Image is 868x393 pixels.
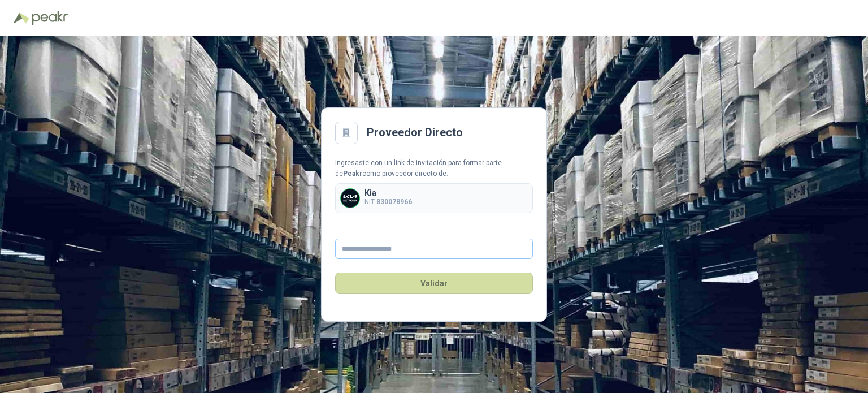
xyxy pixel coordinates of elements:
[32,11,68,25] img: Peakr
[343,170,362,178] b: Peakr
[335,273,533,294] button: Validar
[367,124,463,141] h2: Proveedor Directo
[364,189,412,197] p: Kia
[341,189,359,208] img: Company Logo
[364,197,412,208] p: NIT
[14,12,29,24] img: Logo
[376,198,412,206] b: 830078966
[335,158,533,179] div: Ingresaste con un link de invitación para formar parte de como proveedor directo de:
